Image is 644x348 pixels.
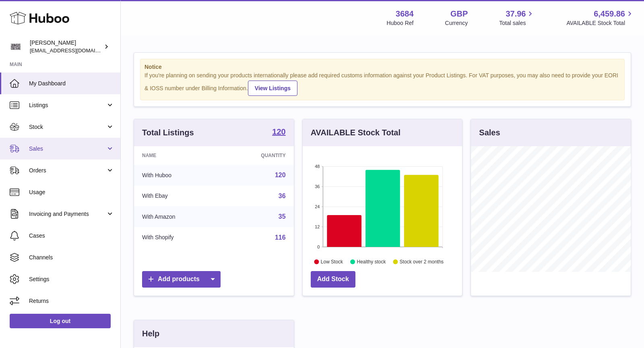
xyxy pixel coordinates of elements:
[134,146,221,165] th: Name
[594,8,625,19] span: 6,459.86
[29,232,114,240] span: Cases
[30,47,118,54] span: [EMAIL_ADDRESS][DOMAIN_NAME]
[387,19,414,27] div: Huboo Ref
[400,259,444,265] text: Stock over 2 months
[134,227,221,248] td: With Shopify
[566,8,634,27] a: 6,459.86 AVAILABLE Stock Total
[357,259,386,265] text: Healthy stock
[479,127,500,138] h3: Sales
[30,39,102,54] div: [PERSON_NAME]
[445,19,468,27] div: Currency
[396,8,414,19] strong: 3684
[275,234,286,241] a: 116
[10,314,111,328] a: Log out
[315,224,320,229] text: 12
[29,297,114,305] span: Returns
[279,193,286,199] a: 36
[29,188,114,196] span: Usage
[134,165,221,186] td: With Huboo
[134,206,221,227] td: With Amazon
[499,19,535,27] span: Total sales
[506,8,526,19] span: 37.96
[221,146,294,165] th: Quantity
[279,213,286,220] a: 35
[10,41,22,53] img: theinternationalventure@gmail.com
[315,184,320,189] text: 36
[29,123,106,131] span: Stock
[272,128,285,136] strong: 120
[142,127,194,138] h3: Total Listings
[272,128,285,137] a: 120
[321,259,343,265] text: Low Stock
[29,254,114,261] span: Channels
[142,328,159,339] h3: Help
[315,164,320,169] text: 48
[311,271,355,288] a: Add Stock
[29,210,106,218] span: Invoicing and Payments
[311,127,400,138] h3: AVAILABLE Stock Total
[450,8,468,19] strong: GBP
[144,63,620,71] strong: Notice
[315,204,320,209] text: 24
[317,244,320,249] text: 0
[29,275,114,283] span: Settings
[566,19,634,27] span: AVAILABLE Stock Total
[29,145,106,153] span: Sales
[29,101,106,109] span: Listings
[142,271,221,288] a: Add products
[29,80,114,87] span: My Dashboard
[275,172,286,178] a: 120
[144,72,620,96] div: If you're planning on sending your products internationally please add required customs informati...
[248,81,297,96] a: View Listings
[499,8,535,27] a: 37.96 Total sales
[29,167,106,174] span: Orders
[134,186,221,207] td: With Ebay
